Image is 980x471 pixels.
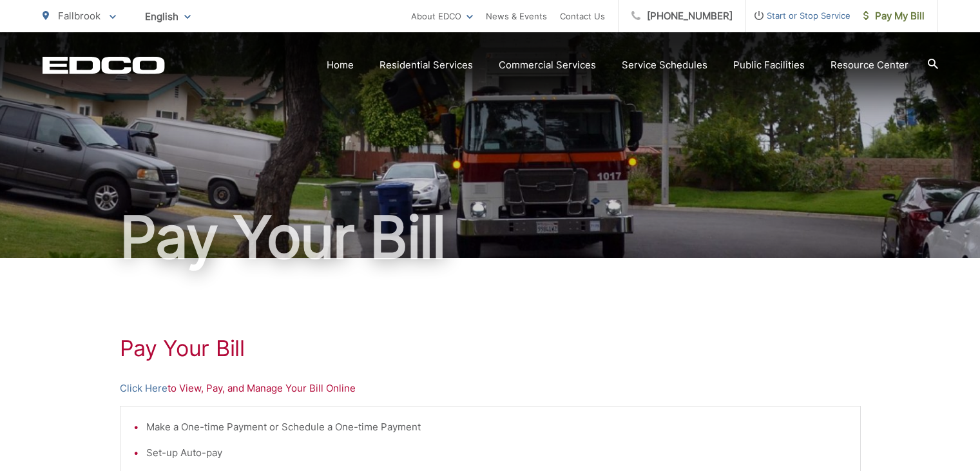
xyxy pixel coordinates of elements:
a: Home [327,57,354,73]
p: to View, Pay, and Manage Your Bill Online [120,381,861,396]
a: About EDCO [411,8,473,24]
a: EDCD logo. Return to the homepage. [43,56,165,74]
a: Click Here [120,381,168,396]
h1: Pay Your Bill [43,205,938,270]
a: Residential Services [380,57,473,73]
a: Commercial Services [499,57,596,73]
span: Pay My Bill [863,8,925,24]
a: News & Events [486,8,547,24]
a: Contact Us [560,8,605,24]
li: Make a One-time Payment or Schedule a One-time Payment [146,419,847,435]
span: English [135,5,200,28]
h1: Pay Your Bill [120,336,861,361]
li: Set-up Auto-pay [146,445,847,461]
a: Resource Center [831,57,908,73]
a: Public Facilities [733,57,805,73]
span: Fallbrook [58,10,101,22]
a: Service Schedules [622,57,707,73]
